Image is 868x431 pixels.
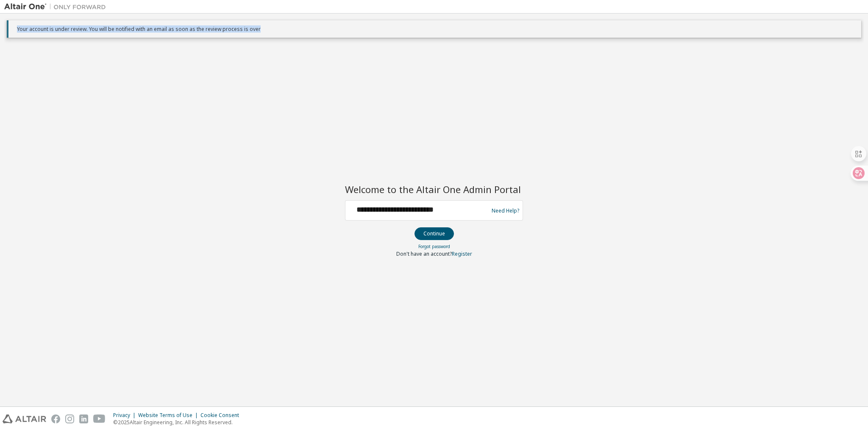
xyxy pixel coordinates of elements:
[65,414,74,423] img: instagram.svg
[79,414,88,423] img: linkedin.svg
[452,250,472,257] a: Register
[345,183,523,195] h2: Welcome to the Altair One Admin Portal
[93,414,106,423] img: youtube.svg
[113,412,138,419] div: Privacy
[17,25,854,33] p: Your account is under review. You will be notified with an email as soon as the review process is...
[418,243,450,249] a: Forgot password
[51,414,60,423] img: facebook.svg
[4,3,110,11] img: Altair One
[415,227,454,240] button: Continue
[396,250,452,257] span: Don't have an account?
[113,419,244,426] p: © 2025 Altair Engineering, Inc. All Rights Reserved.
[200,412,244,419] div: Cookie Consent
[3,414,46,423] img: altair_logo.svg
[492,210,519,211] a: Need Help?
[138,412,200,419] div: Website Terms of Use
